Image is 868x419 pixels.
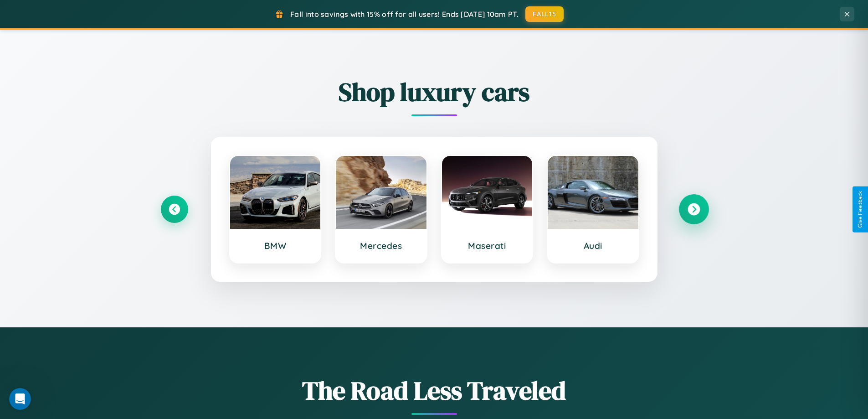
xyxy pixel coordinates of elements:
h1: The Road Less Traveled [161,373,708,408]
h3: BMW [239,240,312,251]
button: FALL15 [525,6,564,22]
h3: Maserati [451,240,524,251]
iframe: Intercom live chat [9,388,31,410]
span: Fall into savings with 15% off for all users! Ends [DATE] 10am PT. [290,10,519,19]
h2: Shop luxury cars [161,74,708,109]
h3: Audi [557,240,629,251]
div: Give Feedback [857,191,863,228]
h3: Mercedes [345,240,417,251]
